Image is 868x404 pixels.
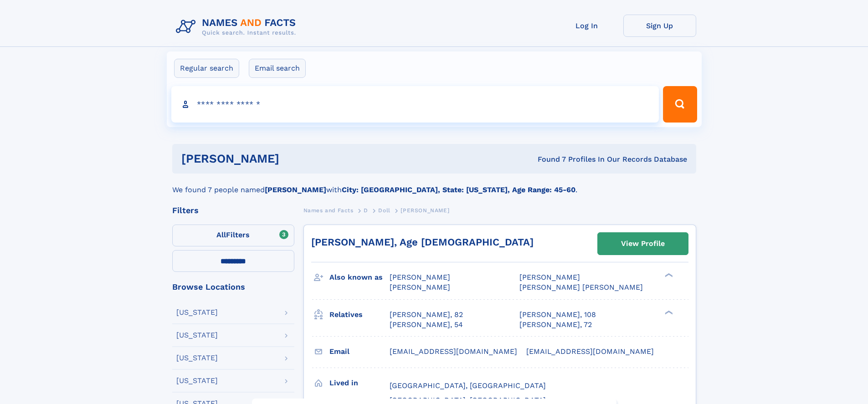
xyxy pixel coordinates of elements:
[526,347,654,356] span: [EMAIL_ADDRESS][DOMAIN_NAME]
[181,153,409,164] h1: [PERSON_NAME]
[390,320,463,330] a: [PERSON_NAME], 54
[598,233,688,255] a: View Profile
[311,236,534,248] a: [PERSON_NAME], Age [DEMOGRAPHIC_DATA]
[378,207,390,214] span: Doll
[172,283,294,291] div: Browse Locations
[519,310,596,320] a: [PERSON_NAME], 108
[519,273,580,281] span: [PERSON_NAME]
[390,283,450,291] span: [PERSON_NAME]
[329,375,390,391] h3: Lived in
[390,381,546,390] span: [GEOGRAPHIC_DATA], [GEOGRAPHIC_DATA]
[364,205,368,216] a: D
[623,15,696,37] a: Sign Up
[176,377,218,384] div: [US_STATE]
[519,320,592,330] a: [PERSON_NAME], 72
[663,309,673,315] div: ❯
[329,307,390,322] h3: Relatives
[329,344,390,359] h3: Email
[342,185,575,194] b: City: [GEOGRAPHIC_DATA], State: [US_STATE], Age Range: 45-60
[172,225,294,246] label: Filters
[176,309,218,316] div: [US_STATE]
[390,310,463,320] a: [PERSON_NAME], 82
[171,86,659,123] input: search input
[176,332,218,339] div: [US_STATE]
[329,270,390,285] h3: Also known as
[216,230,226,239] span: All
[408,154,687,164] div: Found 7 Profiles In Our Records Database
[265,185,326,194] b: [PERSON_NAME]
[249,59,306,78] label: Email search
[364,207,368,214] span: D
[303,205,354,216] a: Names and Facts
[390,273,450,281] span: [PERSON_NAME]
[401,207,449,214] span: [PERSON_NAME]
[172,206,294,215] div: Filters
[519,283,643,291] span: [PERSON_NAME] [PERSON_NAME]
[172,174,696,195] div: We found 7 people named with .
[176,354,218,362] div: [US_STATE]
[663,86,697,123] button: Search Button
[550,15,623,37] a: Log In
[390,347,517,356] span: [EMAIL_ADDRESS][DOMAIN_NAME]
[663,272,673,278] div: ❯
[174,59,239,78] label: Regular search
[172,15,303,39] img: Logo Names and Facts
[621,233,665,254] div: View Profile
[378,205,390,216] a: Doll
